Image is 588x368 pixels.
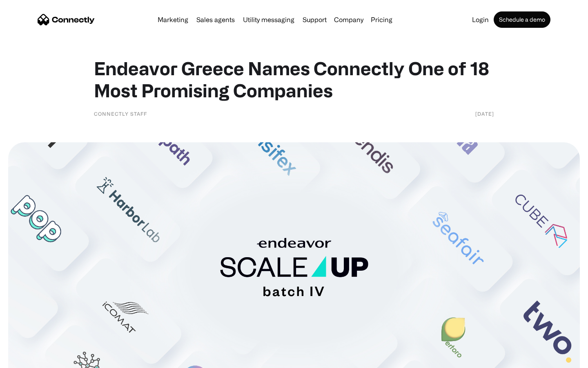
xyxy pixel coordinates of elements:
[94,57,494,101] h1: Endeavor Greece Names Connectly One of 18 Most Promising Companies
[193,16,238,23] a: Sales agents
[240,16,298,23] a: Utility messaging
[334,14,363,25] div: Company
[332,14,366,25] div: Company
[154,16,192,23] a: Marketing
[94,110,147,118] div: Connectly Staff
[8,354,49,365] aside: Language selected: English
[38,13,95,26] a: home
[469,16,492,23] a: Login
[367,16,396,23] a: Pricing
[475,110,494,118] div: [DATE]
[299,16,330,23] a: Support
[494,11,550,28] a: Schedule a demo
[16,354,49,365] ul: Language list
